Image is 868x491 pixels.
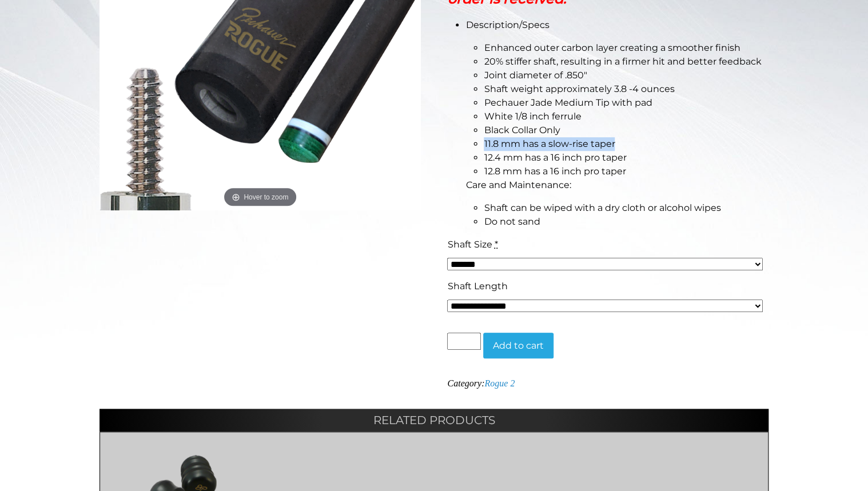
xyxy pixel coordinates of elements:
[483,333,554,359] button: Add to cart
[484,216,540,227] span: Do not sand
[484,378,515,388] a: Rogue 2
[99,409,769,432] h2: Related products
[484,152,626,163] span: 12.4 mm has a 16 inch pro taper
[447,333,480,350] input: Product quantity
[484,56,761,67] span: 20% stiffer shaft, resulting in a firmer hit and better feedback
[484,70,587,81] span: Joint diameter of .850″
[484,166,626,177] span: 12.8 mm has a 16 inch pro taper
[484,202,720,213] span: Shaft can be wiped with a dry cloth or alcohol wipes
[447,239,492,250] span: Shaft Size
[484,42,740,53] span: Enhanced outer carbon layer creating a smoother finish
[494,239,497,250] abbr: required
[484,83,674,94] span: Shaft weight approximately 3.8 -4 ounces
[484,97,652,108] span: Pechauer Jade Medium Tip with pad
[484,125,560,135] span: Black Collar Only
[484,138,615,149] span: 11.8 mm has a slow-rise taper
[447,281,507,292] span: Shaft Length
[484,111,581,122] span: White 1/8 inch ferrule
[465,19,549,30] span: Description/Specs
[447,378,515,388] span: Category:
[465,179,571,190] span: Care and Maintenance:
